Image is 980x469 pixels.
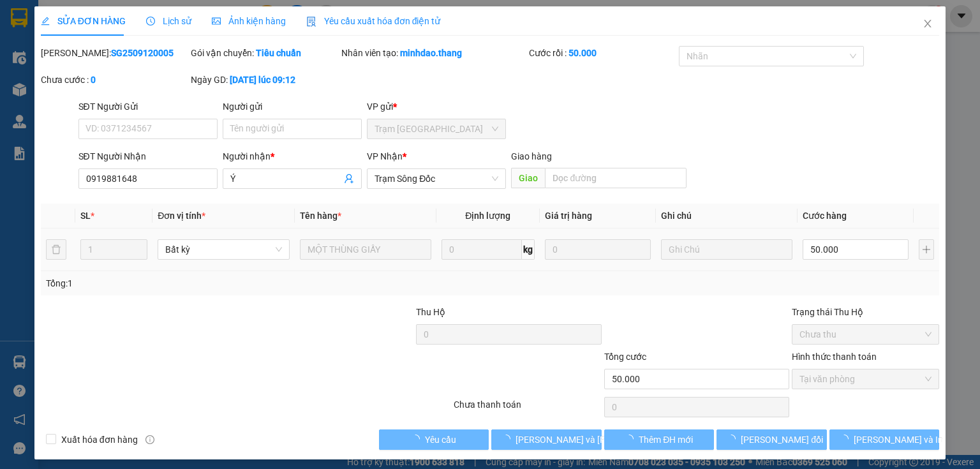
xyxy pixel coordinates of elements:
[491,429,602,450] button: [PERSON_NAME] và [PERSON_NAME] hàng
[78,149,218,163] div: SĐT Người Nhận
[41,46,188,60] div: [PERSON_NAME]:
[300,211,341,221] span: Tên hàng
[78,100,218,114] div: SĐT Người Gửi
[41,17,50,26] span: edit
[46,276,379,290] div: Tổng: 1
[367,151,403,161] span: VP Nhận
[799,325,932,344] span: Chưa thu
[604,352,646,362] span: Tổng cước
[639,433,693,447] span: Thêm ĐH mới
[910,6,946,42] button: Close
[300,239,431,260] input: VD: Bàn, Ghế
[522,239,535,260] span: kg
[41,16,126,26] span: SỬA ĐƠN HÀNG
[341,46,526,60] div: Nhân viên tạo:
[223,149,362,163] div: Người nhận
[111,48,174,58] b: SG2509120005
[919,239,934,260] button: plus
[256,48,301,58] b: Tiêu chuẩn
[792,305,939,319] div: Trạng thái Thu Hộ
[306,16,441,26] span: Yêu cầu xuất hóa đơn điện tử
[411,435,425,443] span: loading
[511,151,552,161] span: Giao hàng
[212,16,286,26] span: Ảnh kiện hàng
[529,46,676,60] div: Cước rồi :
[829,429,940,450] button: [PERSON_NAME] và In
[375,169,498,188] span: Trạm Sông Đốc
[792,352,877,362] label: Hình thức thanh toán
[545,239,651,260] input: 0
[146,16,191,26] span: Lịch sử
[840,435,854,443] span: loading
[146,17,155,26] span: clock-circle
[511,168,545,188] span: Giao
[625,435,639,443] span: loading
[501,435,516,443] span: loading
[545,211,592,221] span: Giá trị hàng
[158,211,205,221] span: Đơn vị tính
[425,433,456,447] span: Yêu cầu
[400,48,462,58] b: minhdao.thang
[568,48,597,58] b: 50.000
[367,100,506,114] div: VP gửi
[191,46,338,60] div: Gói vận chuyển:
[223,100,362,114] div: Người gửi
[379,429,489,450] button: Yêu cầu
[41,73,188,87] div: Chưa cước :
[661,239,792,260] input: Ghi Chú
[344,174,354,184] span: user-add
[91,75,96,85] b: 0
[165,240,281,259] span: Bất kỳ
[230,75,295,85] b: [DATE] lúc 09:12
[465,211,510,221] span: Định lượng
[416,307,445,317] span: Thu Hộ
[716,429,827,450] button: [PERSON_NAME] đổi
[799,369,932,389] span: Tại văn phòng
[306,17,316,27] img: icon
[545,168,687,188] input: Dọc đường
[727,435,741,443] span: loading
[46,239,66,260] button: delete
[145,435,154,444] span: info-circle
[375,119,498,138] span: Trạm Sài Gòn
[741,433,823,447] span: [PERSON_NAME] đổi
[604,429,715,450] button: Thêm ĐH mới
[191,73,338,87] div: Ngày GD:
[803,211,847,221] span: Cước hàng
[516,433,688,447] span: [PERSON_NAME] và [PERSON_NAME] hàng
[923,19,933,29] span: close
[854,433,943,447] span: [PERSON_NAME] và In
[656,204,798,228] th: Ghi chú
[452,398,602,420] div: Chưa thanh toán
[80,211,91,221] span: SL
[212,17,221,26] span: picture
[56,433,143,447] span: Xuất hóa đơn hàng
